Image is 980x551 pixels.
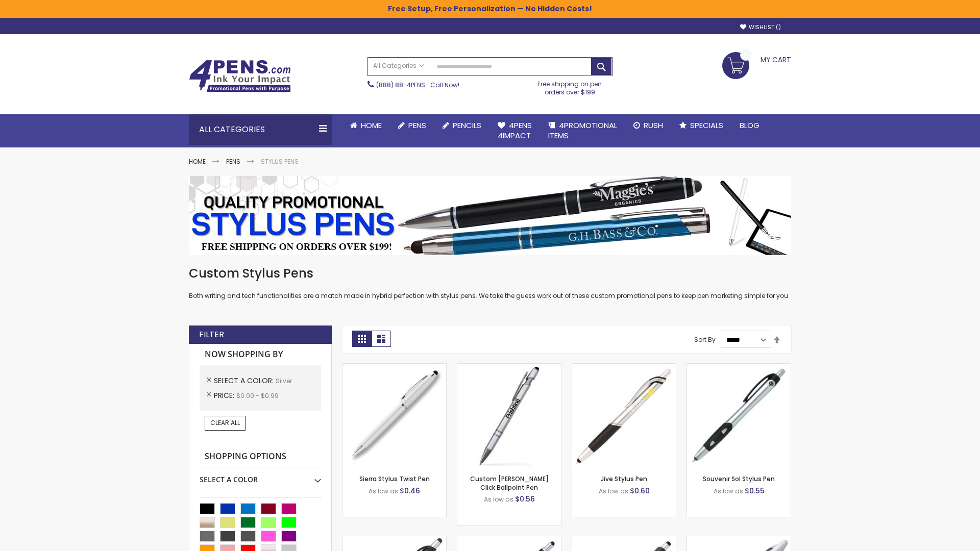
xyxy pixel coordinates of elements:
[470,474,549,491] a: Custom [PERSON_NAME] Click Ballpoint Pen
[408,120,426,131] span: Pens
[400,486,420,496] span: $0.46
[540,114,625,147] a: 4PROMOTIONALITEMS
[189,157,206,166] a: Home
[694,335,716,344] label: Sort By
[390,114,434,137] a: Pens
[376,81,459,89] span: - Call Now!
[687,363,791,372] a: Souvenir Sol Stylus Pen-Silver
[548,120,617,141] span: 4PROMOTIONAL ITEMS
[189,60,291,92] img: 4Pens Custom Pens and Promotional Products
[189,265,791,282] h1: Custom Stylus Pens
[189,114,332,145] div: All Categories
[352,331,372,347] strong: Grid
[703,474,775,483] a: Souvenir Sol Stylus Pen
[572,364,676,467] img: Jive Stylus Pen-Silver
[376,81,425,89] a: (888) 88-4PENS
[368,58,429,74] a: All Categories
[687,364,791,467] img: Souvenir Sol Stylus Pen-Silver
[236,391,279,400] span: $0.00 - $0.99
[200,344,321,365] strong: Now Shopping by
[453,120,481,131] span: Pencils
[200,446,321,468] strong: Shopping Options
[342,536,446,544] a: React Stylus Grip Pen-Silver
[205,416,246,430] a: Clear All
[484,495,513,504] span: As low as
[572,363,676,372] a: Jive Stylus Pen-Silver
[671,114,731,137] a: Specials
[527,76,613,96] div: Free shipping on pen orders over $199
[276,377,292,385] span: Silver
[373,62,424,70] span: All Categories
[200,467,321,485] div: Select A Color
[572,536,676,544] a: Souvenir® Emblem Stylus Pen-Silver
[457,536,561,544] a: Epiphany Stylus Pens-Silver
[599,487,628,495] span: As low as
[342,364,446,467] img: Stypen-35-Silver
[199,329,224,340] strong: Filter
[226,157,240,166] a: Pens
[261,157,299,166] strong: Stylus Pens
[369,487,398,495] span: As low as
[434,114,489,137] a: Pencils
[361,120,382,131] span: Home
[625,114,671,137] a: Rush
[740,120,759,131] span: Blog
[515,494,535,504] span: $0.56
[740,23,781,31] a: Wishlist
[714,487,743,495] span: As low as
[342,114,390,137] a: Home
[359,474,430,483] a: Sierra Stylus Twist Pen
[342,363,446,372] a: Stypen-35-Silver
[687,536,791,544] a: Twist Highlighter-Pen Stylus Combo-Silver
[601,474,647,483] a: Jive Stylus Pen
[745,486,765,496] span: $0.55
[690,120,723,131] span: Specials
[457,364,561,467] img: Custom Alex II Click Ballpoint Pen-Silver
[498,120,532,141] span: 4Pens 4impact
[644,120,663,131] span: Rush
[489,114,540,147] a: 4Pens4impact
[189,265,791,300] div: Both writing and tech functionalities are a match made in hybrid perfection with stylus pens. We ...
[210,418,240,427] span: Clear All
[630,486,650,496] span: $0.60
[731,114,768,137] a: Blog
[214,390,236,400] span: Price
[189,176,791,255] img: Stylus Pens
[457,363,561,372] a: Custom Alex II Click Ballpoint Pen-Silver
[214,375,276,386] span: Select A Color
